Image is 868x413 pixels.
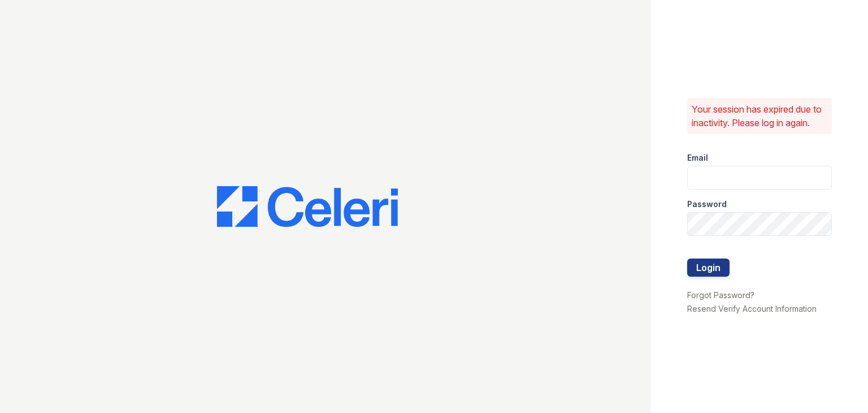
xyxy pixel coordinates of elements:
[687,304,817,313] a: Resend Verify Account Information
[217,186,398,227] img: CE_Logo_Blue-a8612792a0a2168367f1c8372b55b34899dd931a85d93a1a3d3e32e68fde9ad4.png
[687,290,754,300] a: Forgot Password?
[687,259,730,277] button: Login
[692,102,827,130] p: Your session has expired due to inactivity. Please log in again.
[687,199,727,210] label: Password
[687,152,708,164] label: Email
